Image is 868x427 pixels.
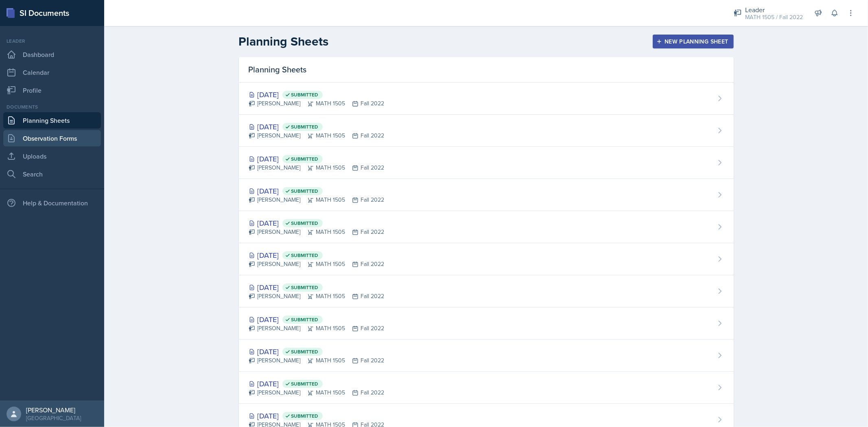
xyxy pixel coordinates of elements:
[249,378,385,389] div: [DATE]
[249,410,385,421] div: [DATE]
[249,324,385,333] div: [PERSON_NAME] MATH 1505 Fall 2022
[239,147,734,179] a: [DATE] Submitted [PERSON_NAME]MATH 1505Fall 2022
[249,121,385,132] div: [DATE]
[291,316,319,323] span: Submitted
[249,228,385,236] div: [PERSON_NAME] MATH 1505 Fall 2022
[3,37,101,45] div: Leader
[239,243,734,275] a: [DATE] Submitted [PERSON_NAME]MATH 1505Fall 2022
[3,130,101,146] a: Observation Forms
[239,115,734,147] a: [DATE] Submitted [PERSON_NAME]MATH 1505Fall 2022
[745,13,803,22] div: MATH 1505 / Fall 2022
[3,195,101,211] div: Help & Documentation
[291,349,319,355] span: Submitted
[3,46,101,63] a: Dashboard
[291,188,319,194] span: Submitted
[249,163,385,172] div: [PERSON_NAME] MATH 1505 Fall 2022
[26,406,81,414] div: [PERSON_NAME]
[239,307,734,340] a: [DATE] Submitted [PERSON_NAME]MATH 1505Fall 2022
[3,64,101,81] a: Calendar
[291,252,319,259] span: Submitted
[249,196,385,204] div: [PERSON_NAME] MATH 1505 Fall 2022
[291,91,319,98] span: Submitted
[249,346,385,357] div: [DATE]
[3,148,101,164] a: Uploads
[658,38,728,45] div: New Planning Sheet
[249,292,385,301] div: [PERSON_NAME] MATH 1505 Fall 2022
[745,5,803,15] div: Leader
[3,166,101,182] a: Search
[249,388,385,397] div: [PERSON_NAME] MATH 1505 Fall 2022
[239,57,734,83] div: Planning Sheets
[239,179,734,211] a: [DATE] Submitted [PERSON_NAME]MATH 1505Fall 2022
[249,185,385,196] div: [DATE]
[249,218,385,229] div: [DATE]
[249,250,385,261] div: [DATE]
[249,314,385,325] div: [DATE]
[249,153,385,164] div: [DATE]
[249,282,385,293] div: [DATE]
[249,89,385,100] div: [DATE]
[249,356,385,365] div: [PERSON_NAME] MATH 1505 Fall 2022
[239,340,734,372] a: [DATE] Submitted [PERSON_NAME]MATH 1505Fall 2022
[291,284,319,291] span: Submitted
[239,34,329,49] h2: Planning Sheets
[291,220,319,227] span: Submitted
[26,414,81,422] div: [GEOGRAPHIC_DATA]
[291,381,319,387] span: Submitted
[239,83,734,115] a: [DATE] Submitted [PERSON_NAME]MATH 1505Fall 2022
[3,82,101,98] a: Profile
[249,99,385,108] div: [PERSON_NAME] MATH 1505 Fall 2022
[239,372,734,404] a: [DATE] Submitted [PERSON_NAME]MATH 1505Fall 2022
[291,124,319,130] span: Submitted
[239,275,734,307] a: [DATE] Submitted [PERSON_NAME]MATH 1505Fall 2022
[291,156,319,162] span: Submitted
[653,35,733,48] button: New Planning Sheet
[291,413,319,419] span: Submitted
[239,211,734,243] a: [DATE] Submitted [PERSON_NAME]MATH 1505Fall 2022
[3,103,101,111] div: Documents
[3,112,101,129] a: Planning Sheets
[249,260,385,268] div: [PERSON_NAME] MATH 1505 Fall 2022
[249,131,385,140] div: [PERSON_NAME] MATH 1505 Fall 2022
